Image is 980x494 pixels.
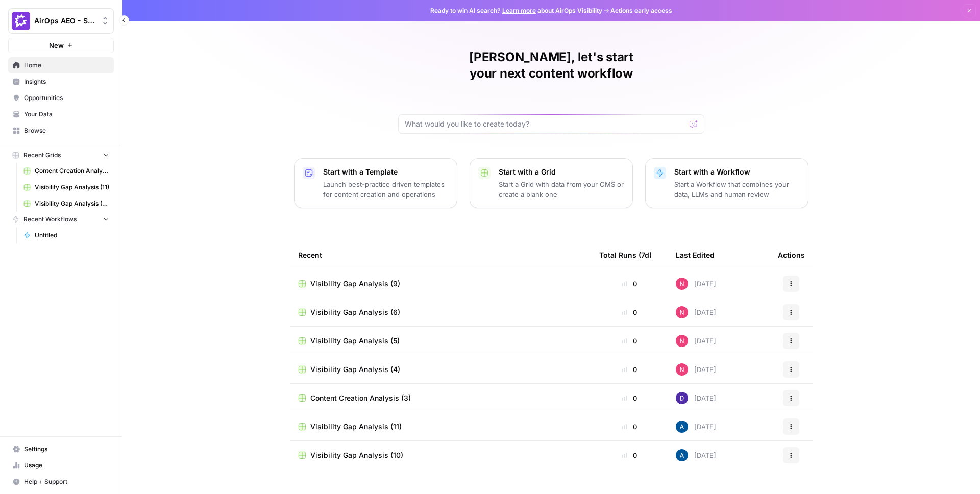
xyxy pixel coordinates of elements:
[8,474,114,490] button: Help + Support
[310,422,402,432] span: Visibility Gap Analysis (11)
[24,77,109,86] span: Insights
[294,158,457,208] button: Start with a TemplateLaunch best-practice driven templates for content creation and operations
[310,307,400,317] span: Visibility Gap Analysis (6)
[19,195,114,212] a: Visibility Gap Analysis (10)
[8,8,114,34] button: Workspace: AirOps AEO - Single Brand (Gong)
[298,422,583,432] a: Visibility Gap Analysis (11)
[8,90,114,106] a: Opportunities
[24,477,109,486] span: Help + Support
[599,279,659,289] div: 0
[599,364,659,375] div: 0
[674,179,800,200] p: Start a Workflow that combines your data, LLMs and human review
[676,449,688,461] img: he81ibor8lsei4p3qvg4ugbvimgp
[310,393,411,403] span: Content Creation Analysis (3)
[676,392,716,404] div: [DATE]
[8,212,114,227] button: Recent Workflows
[778,241,805,269] div: Actions
[35,183,109,192] span: Visibility Gap Analysis (11)
[24,444,109,454] span: Settings
[676,306,716,318] div: [DATE]
[19,163,114,179] a: Content Creation Analysis (3)
[310,279,400,289] span: Visibility Gap Analysis (9)
[298,364,583,375] a: Visibility Gap Analysis (4)
[8,147,114,163] button: Recent Grids
[599,241,652,269] div: Total Runs (7d)
[676,306,688,318] img: fopa3c0x52at9xxul9zbduzf8hu4
[398,49,704,82] h1: [PERSON_NAME], let's start your next content workflow
[676,421,716,433] div: [DATE]
[8,106,114,122] a: Your Data
[298,241,583,269] div: Recent
[23,151,61,160] span: Recent Grids
[430,6,602,15] span: Ready to win AI search? about AirOps Visibility
[599,336,659,346] div: 0
[499,167,624,177] p: Start with a Grid
[599,307,659,317] div: 0
[24,126,109,135] span: Browse
[298,307,583,317] a: Visibility Gap Analysis (6)
[35,231,109,240] span: Untitled
[298,450,583,460] a: Visibility Gap Analysis (10)
[645,158,808,208] button: Start with a WorkflowStart a Workflow that combines your data, LLMs and human review
[676,363,716,376] div: [DATE]
[19,179,114,195] a: Visibility Gap Analysis (11)
[49,40,64,51] span: New
[35,166,109,176] span: Content Creation Analysis (3)
[310,450,403,460] span: Visibility Gap Analysis (10)
[502,7,536,14] a: Learn more
[24,61,109,70] span: Home
[23,215,77,224] span: Recent Workflows
[676,278,688,290] img: fopa3c0x52at9xxul9zbduzf8hu4
[310,364,400,375] span: Visibility Gap Analysis (4)
[8,122,114,139] a: Browse
[8,457,114,474] a: Usage
[499,179,624,200] p: Start a Grid with data from your CMS or create a blank one
[405,119,685,129] input: What would you like to create today?
[676,335,716,347] div: [DATE]
[298,393,583,403] a: Content Creation Analysis (3)
[35,199,109,208] span: Visibility Gap Analysis (10)
[24,110,109,119] span: Your Data
[12,12,30,30] img: AirOps AEO - Single Brand (Gong) Logo
[24,461,109,470] span: Usage
[34,16,96,26] span: AirOps AEO - Single Brand (Gong)
[676,392,688,404] img: 6clbhjv5t98vtpq4yyt91utag0vy
[676,241,715,269] div: Last Edited
[676,449,716,461] div: [DATE]
[676,278,716,290] div: [DATE]
[676,363,688,376] img: fopa3c0x52at9xxul9zbduzf8hu4
[8,441,114,457] a: Settings
[19,227,114,243] a: Untitled
[8,73,114,90] a: Insights
[298,279,583,289] a: Visibility Gap Analysis (9)
[24,93,109,103] span: Opportunities
[599,450,659,460] div: 0
[470,158,633,208] button: Start with a GridStart a Grid with data from your CMS or create a blank one
[599,393,659,403] div: 0
[674,167,800,177] p: Start with a Workflow
[323,167,449,177] p: Start with a Template
[298,336,583,346] a: Visibility Gap Analysis (5)
[599,422,659,432] div: 0
[8,38,114,53] button: New
[676,335,688,347] img: fopa3c0x52at9xxul9zbduzf8hu4
[610,6,672,15] span: Actions early access
[676,421,688,433] img: he81ibor8lsei4p3qvg4ugbvimgp
[323,179,449,200] p: Launch best-practice driven templates for content creation and operations
[8,57,114,73] a: Home
[310,336,400,346] span: Visibility Gap Analysis (5)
